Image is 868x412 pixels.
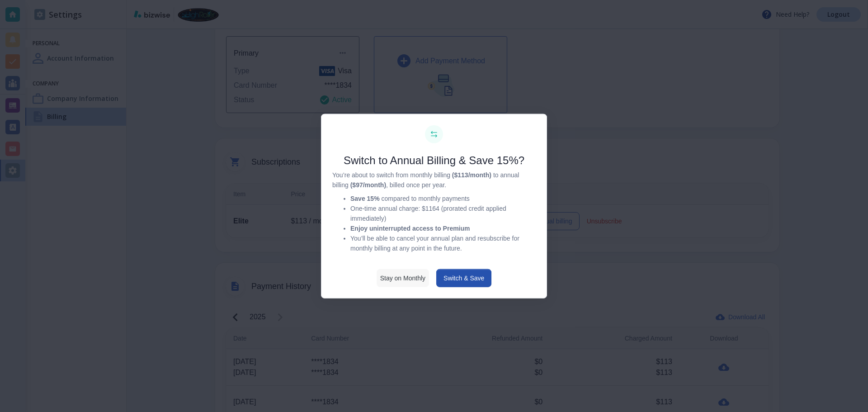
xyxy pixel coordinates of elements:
li: You’ll be able to cancel your annual plan and resubscribe for monthly billing at any point in the... [350,234,536,254]
strong: Enjoy uninterrupted access to Premium [350,225,470,232]
li: One-time annual charge: $ 1164 (prorated credit applied immediately) [350,204,536,224]
strong: Save 15% [350,195,380,202]
li: compared to monthly payments [350,194,536,204]
strong: ($ 113 /month) [452,171,491,179]
button: Stay on Monthly [377,269,429,287]
strong: ($ 97 /month) [350,181,386,189]
button: Switch & Save [436,269,491,287]
h5: Switch to Annual Billing & Save 15%? [332,154,536,167]
div: You’re about to switch from monthly billing to annual billing , billed once per year. [332,170,536,254]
